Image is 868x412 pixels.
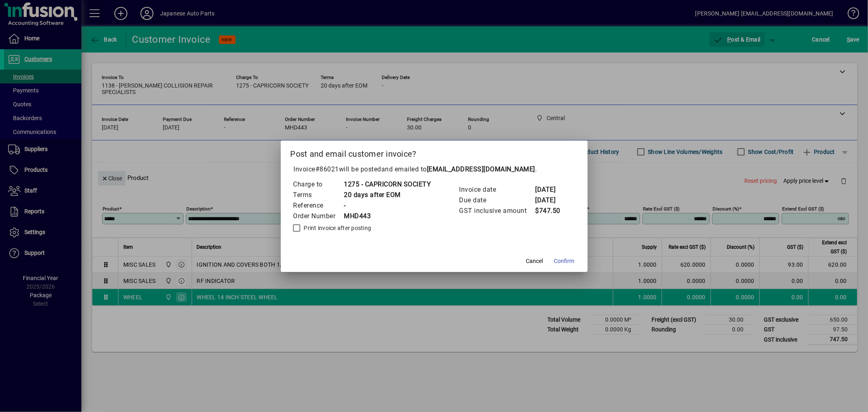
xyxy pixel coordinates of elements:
span: Cancel [526,257,543,265]
td: Charge to [293,179,344,190]
button: Cancel [522,254,548,269]
b: [EMAIL_ADDRESS][DOMAIN_NAME] [427,165,535,173]
td: Due date [459,195,535,206]
td: - [344,200,431,211]
td: 1275 - CAPRICORN SOCIETY [344,179,431,190]
td: [DATE] [535,195,568,206]
td: Order Number [293,211,344,221]
td: GST inclusive amount [459,206,535,216]
td: 20 days after EOM [344,190,431,200]
p: Invoice will be posted . [291,164,578,174]
label: Print invoice after posting [302,224,372,232]
h2: Post and email customer invoice? [281,140,588,164]
td: Reference [293,200,344,211]
span: Confirm [554,257,575,265]
td: MHD443 [344,211,431,221]
td: $747.50 [535,206,568,216]
td: Invoice date [459,184,535,195]
span: #86021 [315,165,339,173]
span: and emailed to [381,165,535,173]
button: Confirm [551,254,578,269]
td: Terms [293,190,344,200]
td: [DATE] [535,184,568,195]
